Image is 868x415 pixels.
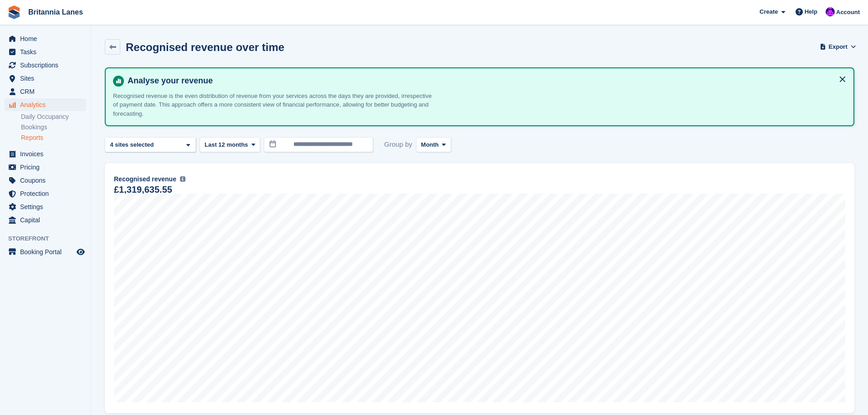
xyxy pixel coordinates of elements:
[421,140,439,149] span: Month
[205,140,248,149] span: Last 12 months
[114,186,172,194] div: £1,319,635.55
[20,200,75,213] span: Settings
[20,161,75,174] span: Pricing
[20,72,75,85] span: Sites
[25,5,87,20] a: Britannia Lanes
[760,7,778,16] span: Create
[200,137,260,152] button: Last 12 months
[805,7,817,16] span: Help
[21,133,86,142] a: Reports
[5,246,86,258] a: menu
[108,140,157,149] div: 4 sites selected
[5,148,86,160] a: menu
[8,234,91,243] span: Storefront
[21,123,86,132] a: Bookings
[5,187,86,200] a: menu
[113,92,432,118] p: Recognised revenue is the even distribution of revenue from your services across the days they ar...
[20,214,75,226] span: Capital
[21,113,86,121] a: Daily Occupancy
[829,42,847,51] span: Export
[20,148,75,160] span: Invoices
[5,214,86,226] a: menu
[416,137,451,152] button: Month
[836,8,860,17] span: Account
[75,246,86,257] a: Preview store
[180,176,185,182] img: icon-info-grey-7440780725fd019a000dd9b08b2336e03edf1995a4989e88bcd33f0948082b44.svg
[20,246,75,258] span: Booking Portal
[5,32,86,45] a: menu
[20,98,75,111] span: Analytics
[5,85,86,98] a: menu
[20,46,75,58] span: Tasks
[5,174,86,187] a: menu
[7,5,21,19] img: stora-icon-8386f47178a22dfd0bd8f6a31ec36ba5ce8667c1dd55bd0f319d3a0aa187defe.svg
[5,98,86,111] a: menu
[126,41,284,53] h2: Recognised revenue over time
[20,187,75,200] span: Protection
[5,161,86,174] a: menu
[114,174,176,184] span: Recognised revenue
[5,59,86,72] a: menu
[5,200,86,213] a: menu
[20,59,75,72] span: Subscriptions
[826,7,835,16] img: Mark Lane
[384,137,412,152] span: Group by
[20,85,75,98] span: CRM
[124,76,846,86] h4: Analyse your revenue
[822,39,854,54] button: Export
[20,32,75,45] span: Home
[5,72,86,85] a: menu
[20,174,75,187] span: Coupons
[5,46,86,58] a: menu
